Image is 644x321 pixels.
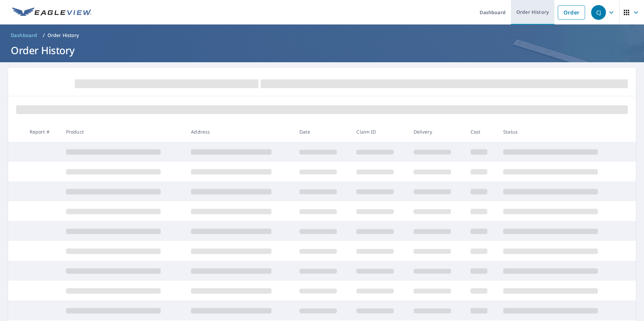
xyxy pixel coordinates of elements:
[43,31,45,39] li: /
[61,122,186,142] th: Product
[591,5,606,20] div: CJ
[47,32,79,39] p: Order History
[8,30,636,41] nav: breadcrumb
[351,122,408,142] th: Claim ID
[11,32,37,39] span: Dashboard
[294,122,351,142] th: Date
[408,122,465,142] th: Delivery
[24,122,61,142] th: Report #
[465,122,498,142] th: Cost
[8,30,40,41] a: Dashboard
[12,7,92,17] img: EV Logo
[498,122,623,142] th: Status
[186,122,294,142] th: Address
[8,43,636,57] h1: Order History
[558,5,585,20] a: Order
